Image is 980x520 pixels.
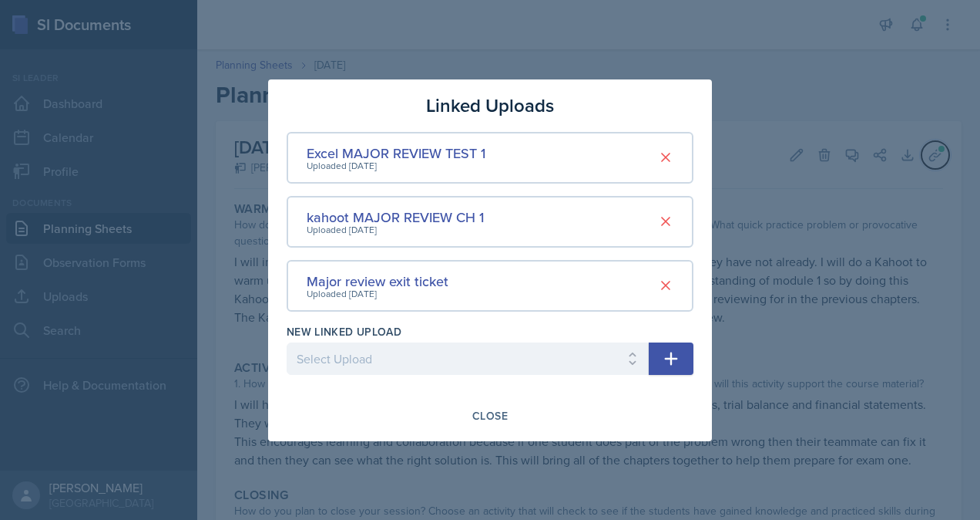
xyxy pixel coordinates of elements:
div: kahoot MAJOR REVIEW CH 1 [307,207,484,228]
div: Major review exit ticket [307,271,448,292]
div: Uploaded [DATE] [307,159,485,173]
button: Close [462,403,518,429]
h3: Linked Uploads [426,92,554,120]
div: Uploaded [DATE] [307,287,448,301]
div: Close [472,410,508,422]
label: New Linked Upload [287,324,401,339]
div: Uploaded [DATE] [307,223,484,237]
div: Excel MAJOR REVIEW TEST 1 [307,143,485,164]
